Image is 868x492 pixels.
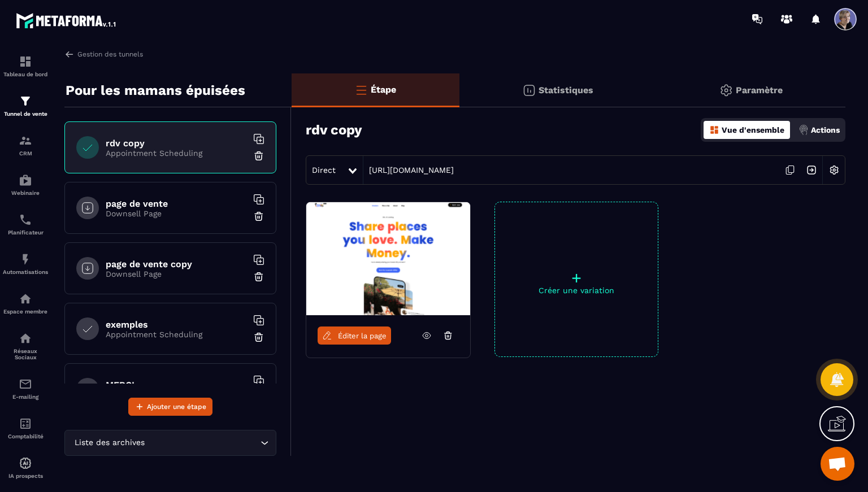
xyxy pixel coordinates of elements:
[3,111,48,117] p: Tunnel de vente
[811,125,840,134] p: Actions
[19,417,32,430] img: accountant
[19,252,32,266] img: automations
[736,85,783,95] p: Paramètre
[3,473,48,479] p: IA prospects
[106,138,247,149] h6: rdv copy
[495,286,658,295] p: Créer une variation
[19,377,32,391] img: email
[363,166,454,175] a: [URL][DOMAIN_NAME]
[823,159,845,181] img: setting-w.858f3a88.svg
[709,125,719,135] img: dashboard-orange.40269519.svg
[3,369,48,408] a: emailemailE-mailing
[106,149,247,158] p: Appointment Scheduling
[19,173,32,187] img: automations
[3,284,48,323] a: automationsautomationsEspace membre
[64,49,75,59] img: arrow
[495,270,658,286] p: +
[3,86,48,125] a: formationformationTunnel de vente
[3,244,48,284] a: automationsautomationsAutomatisations
[821,447,854,481] a: Ouvrir le chat
[371,84,396,95] p: Étape
[253,150,264,162] img: trash
[253,332,264,343] img: trash
[3,408,48,448] a: accountantaccountantComptabilité
[3,323,48,369] a: social-networksocial-networkRéseaux Sociaux
[16,10,118,31] img: logo
[522,84,536,97] img: stats.20deebd0.svg
[19,332,32,345] img: social-network
[3,71,48,77] p: Tableau de bord
[128,398,212,416] button: Ajouter une étape
[106,259,247,269] h6: page de vente copy
[3,348,48,360] p: Réseaux Sociaux
[19,134,32,147] img: formation
[539,85,593,95] p: Statistiques
[64,49,143,59] a: Gestion des tunnels
[106,269,247,278] p: Downsell Page
[3,308,48,315] p: Espace membre
[3,433,48,439] p: Comptabilité
[106,198,247,209] h6: page de vente
[3,125,48,165] a: formationformationCRM
[147,437,258,449] input: Search for option
[19,292,32,306] img: automations
[3,150,48,156] p: CRM
[66,79,245,102] p: Pour les mamans épuisées
[306,202,470,315] img: image
[253,271,264,282] img: trash
[106,319,247,330] h6: exemples
[3,46,48,86] a: formationformationTableau de bord
[722,125,784,134] p: Vue d'ensemble
[3,165,48,204] a: automationsautomationsWebinaire
[3,269,48,275] p: Automatisations
[3,394,48,400] p: E-mailing
[19,94,32,108] img: formation
[3,229,48,236] p: Planificateur
[106,380,247,390] h6: MERCI
[312,166,336,175] span: Direct
[3,204,48,244] a: schedulerschedulerPlanificateur
[318,326,391,345] a: Éditer la page
[19,213,32,227] img: scheduler
[719,84,733,97] img: setting-gr.5f69749f.svg
[106,330,247,339] p: Appointment Scheduling
[306,122,362,138] h3: rdv copy
[354,83,368,97] img: bars-o.4a397970.svg
[798,125,809,135] img: actions.d6e523a2.png
[72,437,147,449] span: Liste des archives
[801,159,822,181] img: arrow-next.bcc2205e.svg
[253,211,264,222] img: trash
[64,430,276,456] div: Search for option
[19,55,32,68] img: formation
[19,456,32,470] img: automations
[147,401,206,412] span: Ajouter une étape
[3,190,48,196] p: Webinaire
[338,332,387,340] span: Éditer la page
[106,209,247,218] p: Downsell Page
